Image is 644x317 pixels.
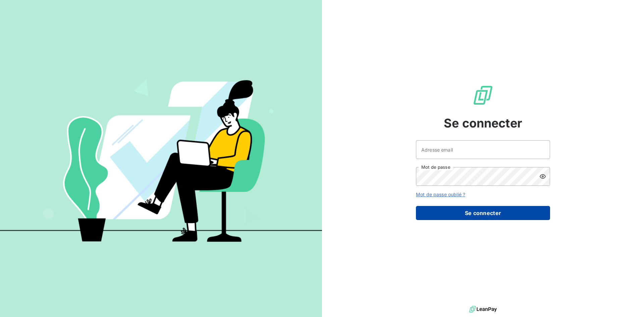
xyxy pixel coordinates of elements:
[469,304,497,314] img: logo
[416,206,550,220] button: Se connecter
[416,140,550,159] input: placeholder
[416,192,465,197] a: Mot de passe oublié ?
[444,114,522,132] span: Se connecter
[472,85,494,106] img: Logo LeanPay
